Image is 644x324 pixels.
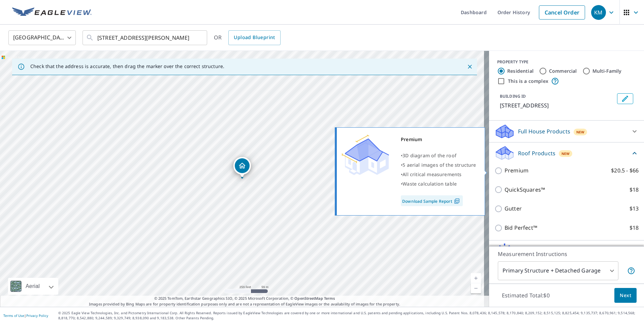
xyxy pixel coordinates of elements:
p: Measurement Instructions [498,250,635,258]
div: Premium [401,135,476,144]
div: Roof ProductsNew [494,145,639,161]
button: Edit building 1 [617,93,633,104]
a: Download Sample Report [401,195,463,206]
span: © 2025 TomTom, Earthstar Geographics SIO, © 2025 Microsoft Corporation, © [154,296,335,301]
a: OpenStreetMap [294,296,323,301]
span: All critical measurements [402,171,461,177]
a: Terms [324,296,335,301]
a: Cancel Order [539,5,585,20]
button: Close [465,62,474,71]
span: Next [620,291,631,300]
span: 3D diagram of the roof [402,152,456,159]
div: Aerial [8,278,58,295]
img: Pdf Icon [452,198,461,204]
div: Aerial [24,278,42,295]
a: Privacy Policy [26,313,48,318]
span: Upload Blueprint [234,33,275,42]
label: This is a complex [508,78,548,85]
img: EV Logo [12,7,92,18]
input: Search by address or latitude-longitude [97,28,193,47]
p: Premium [505,166,528,175]
a: Current Level 17, Zoom In [471,273,481,283]
p: [STREET_ADDRESS] [500,101,614,109]
p: Full House Products [518,127,570,135]
div: • [401,151,476,160]
p: Estimated Total: $0 [496,288,555,303]
div: Primary Structure + Detached Garage [498,261,618,280]
p: $13 [630,204,639,213]
span: Your report will include the primary structure and a detached garage if one exists. [627,267,635,275]
p: Gutter [505,204,522,213]
span: Waste calculation table [402,181,457,187]
a: Current Level 17, Zoom Out [471,283,481,293]
p: | [3,314,48,318]
div: [GEOGRAPHIC_DATA] [8,28,76,47]
span: New [576,129,585,135]
div: • [401,160,476,170]
p: Roof Products [518,149,555,157]
div: Solar ProductsNew [494,243,639,259]
p: Bid Perfect™ [505,224,537,232]
div: KM [591,5,606,20]
p: © 2025 Eagle View Technologies, Inc. and Pictometry International Corp. All Rights Reserved. Repo... [58,311,641,321]
div: Dropped pin, building 1, Residential property, 2635 Merry Rd Cumming, GA 30041 [233,157,251,178]
div: PROPERTY TYPE [497,59,636,65]
a: Upload Blueprint [228,30,280,45]
div: OR [214,30,281,45]
label: Multi-Family [592,68,622,74]
img: Premium [342,135,389,175]
label: Commercial [549,68,577,74]
p: $20.5 - $66 [611,166,639,175]
p: Check that the address is accurate, then drag the marker over the correct structure. [30,63,224,69]
p: $18 [630,186,639,194]
p: BUILDING ID [500,93,526,99]
div: • [401,179,476,189]
p: QuickSquares™ [505,186,545,194]
button: Next [614,288,637,303]
div: Full House ProductsNew [494,123,639,139]
p: $18 [630,224,639,232]
label: Residential [507,68,534,74]
span: New [561,151,570,156]
div: • [401,170,476,179]
span: 5 aerial images of the structure [402,162,476,168]
a: Terms of Use [3,313,24,318]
